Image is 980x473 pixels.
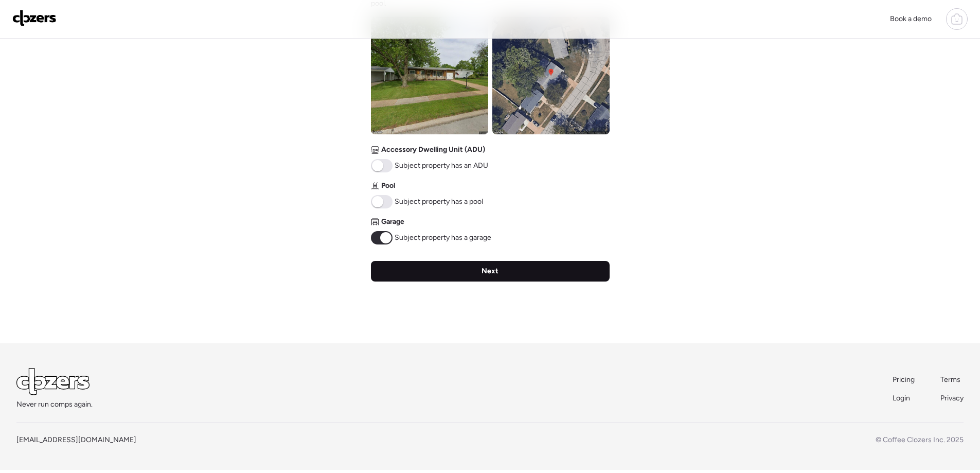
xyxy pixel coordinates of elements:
span: Book a demo [890,14,932,23]
span: Garage [381,217,404,227]
span: Login [893,394,910,402]
span: Next [482,266,498,276]
a: Pricing [893,375,916,385]
span: Privacy [940,394,964,402]
span: Subject property has an ADU [395,161,488,171]
a: [EMAIL_ADDRESS][DOMAIN_NAME] [16,435,136,444]
span: Terms [940,375,960,384]
span: Subject property has a pool [395,197,483,207]
span: Pricing [893,375,915,384]
span: Accessory Dwelling Unit (ADU) [381,145,485,155]
a: Terms [940,375,964,385]
a: Login [893,393,916,404]
span: © Coffee Clozers Inc. 2025 [876,435,964,444]
span: Pool [381,181,395,191]
a: Privacy [940,393,964,404]
img: Logo Light [16,368,90,395]
span: Subject property has a garage [395,233,491,243]
img: Logo [12,10,57,26]
span: Never run comps again. [16,399,93,410]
